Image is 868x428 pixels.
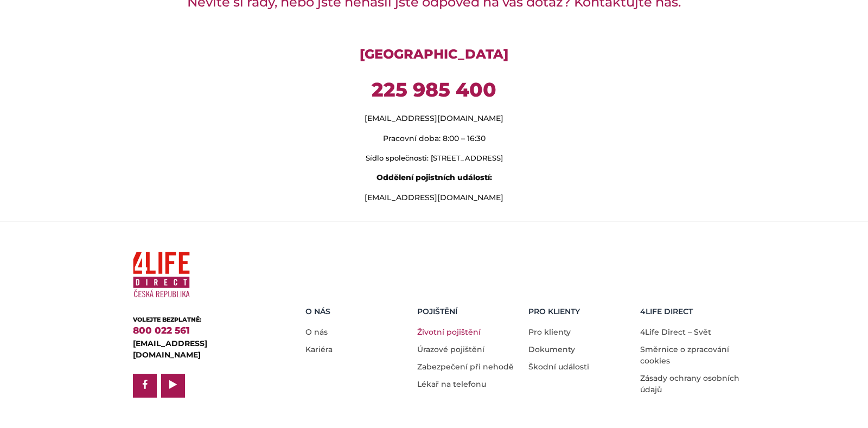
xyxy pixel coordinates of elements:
[528,362,589,372] a: Škodní události
[305,344,333,354] a: Kariéra
[640,327,711,337] a: 4Life Direct – Svět
[133,315,271,324] div: VOLEJTE BEZPLATNĚ:
[133,133,735,144] p: Pracovní doba: 8:00 – 16:30
[528,344,575,354] a: Dokumenty
[640,373,739,394] a: Zásady ochrany osobních údajů
[417,307,521,316] h5: Pojištění
[360,46,508,62] strong: [GEOGRAPHIC_DATA]
[417,379,486,389] a: Lékař na telefonu
[305,307,409,316] h5: O nás
[417,362,514,372] a: Zabezpečení při nehodě
[133,153,735,164] p: Sídlo společnosti: [STREET_ADDRESS]
[305,327,328,337] a: O nás
[372,78,496,101] strong: 225 985 400
[376,173,492,182] strong: Oddělení pojistních událostí:
[640,307,744,316] h5: 4LIFE DIRECT
[417,344,484,354] a: Úrazové pojištění
[133,247,190,302] img: 4Life Direct Česká republika logo
[528,327,571,337] a: Pro klienty
[133,325,190,336] a: 800 022 561
[133,338,207,360] a: [EMAIL_ADDRESS][DOMAIN_NAME]
[417,327,481,337] a: Životní pojištění
[640,344,729,366] a: Směrnice o zpracování cookies
[133,113,735,124] p: [EMAIL_ADDRESS][DOMAIN_NAME]
[528,307,632,316] h5: Pro Klienty
[133,192,735,203] p: [EMAIL_ADDRESS][DOMAIN_NAME]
